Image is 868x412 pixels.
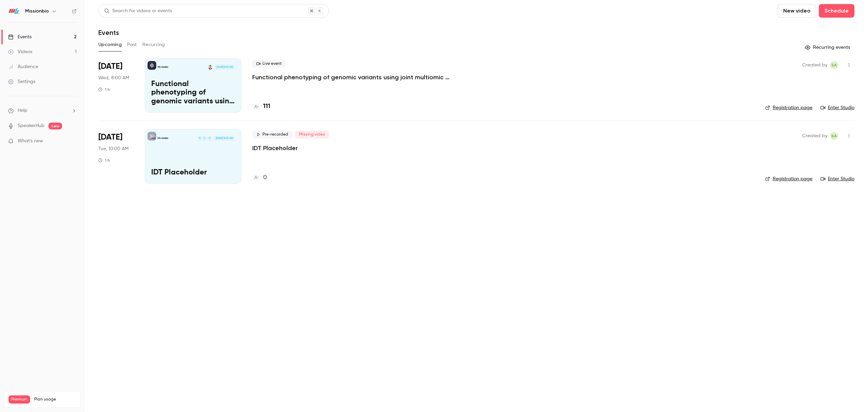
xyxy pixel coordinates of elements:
[252,60,286,68] span: Live event
[252,173,267,182] a: 0
[208,65,213,69] img: Dr Dominik Lindenhofer
[765,176,812,182] a: Registration page
[127,39,137,50] button: Past
[8,63,38,70] div: Audience
[48,123,62,129] span: new
[98,132,122,143] span: [DATE]
[819,4,854,18] button: Schedule
[802,42,854,53] button: Recurring events
[252,73,456,81] a: Functional phenotyping of genomic variants using joint multiomic single-cell DNA–RNA sequencing
[158,65,168,69] p: Missionbio
[802,61,827,69] span: Created by
[8,78,35,85] div: Settings
[197,136,202,141] div: M
[214,65,235,69] span: [DATE] 8:00 AM
[252,130,292,139] span: Pre-recorded
[98,87,110,92] div: 1 h
[151,168,235,177] p: IDT Placeholder
[8,48,32,55] div: Videos
[98,158,110,163] div: 1 h
[830,61,838,69] span: Simon Allardice
[145,129,241,183] a: IDT PlaceholderMissionbioNAM[DATE] 10:00 AMIDT Placeholder
[821,104,854,111] a: Enter Studio
[34,397,76,402] span: Plan usage
[765,104,812,111] a: Registration page
[831,61,837,69] span: SA
[830,132,838,140] span: Simon Allardice
[263,173,267,182] h4: 0
[831,132,837,140] span: SA
[104,7,172,15] div: Search for videos or events
[214,136,235,141] span: [DATE] 10:00 AM
[202,136,207,141] div: A
[18,138,43,145] span: What's new
[145,58,241,112] a: Functional phenotyping of genomic variants using joint multiomic single-cell DNA–RNA sequencingMi...
[821,176,854,182] a: Enter Studio
[98,39,122,50] button: Upcoming
[151,80,235,106] p: Functional phenotyping of genomic variants using joint multiomic single-cell DNA–RNA sequencing
[98,28,119,37] h1: Events
[8,107,77,114] li: help-dropdown-opener
[295,130,329,139] span: Missing video
[25,8,49,15] h6: Missionbio
[98,58,134,112] div: Oct 15 Wed, 8:00 AM (America/Los Angeles)
[8,395,30,404] span: Premium
[8,34,32,40] div: Events
[18,107,27,114] span: Help
[777,4,816,18] button: New video
[252,144,298,152] a: IDT Placeholder
[207,136,212,141] div: N
[802,132,827,140] span: Created by
[18,122,44,129] a: SpeakerHub
[158,137,168,140] p: Missionbio
[252,102,270,111] a: 111
[263,102,270,111] h4: 111
[98,145,129,152] span: Tue, 10:00 AM
[8,6,19,17] img: Missionbio
[142,39,165,50] button: Recurring
[98,75,129,81] span: Wed, 8:00 AM
[68,138,77,144] iframe: Noticeable Trigger
[98,61,122,72] span: [DATE]
[98,129,134,183] div: Dec 2 Tue, 10:00 AM (America/Los Angeles)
